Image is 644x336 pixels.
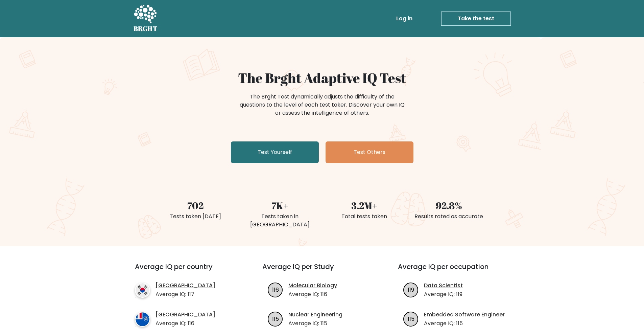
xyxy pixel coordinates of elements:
text: 116 [272,286,279,293]
text: 119 [408,286,414,293]
div: 7K+ [242,198,318,212]
div: Results rated as accurate [411,212,487,221]
a: Log in [393,12,415,25]
a: Molecular Biology [288,282,337,290]
h5: BRGHT [134,25,158,33]
h3: Average IQ per Study [262,263,382,279]
p: Average IQ: 116 [156,319,215,328]
p: Average IQ: 115 [288,319,342,328]
h3: Average IQ per country [135,263,238,279]
div: 92.8% [411,198,487,212]
div: Tests taken [DATE] [157,212,234,221]
text: 115 [272,315,279,322]
div: Tests taken in [GEOGRAPHIC_DATA] [242,212,318,229]
a: Embedded Software Engineer [424,311,505,319]
a: Nuclear Engineering [288,311,342,319]
a: Data Scientist [424,282,463,290]
a: [GEOGRAPHIC_DATA] [156,282,215,290]
p: Average IQ: 115 [424,319,505,328]
a: Take the test [441,12,511,26]
div: The Brght Test dynamically adjusts the difficulty of the questions to the level of each test take... [238,93,407,117]
img: country [135,283,150,298]
text: 115 [408,315,414,322]
a: Test Yourself [231,141,319,163]
div: 702 [157,198,234,212]
a: [GEOGRAPHIC_DATA] [156,311,215,319]
a: BRGHT [134,3,158,35]
p: Average IQ: 116 [288,290,337,298]
p: Average IQ: 117 [156,290,215,298]
a: Test Others [326,141,413,163]
p: Average IQ: 119 [424,290,463,298]
h1: The Brght Adaptive IQ Test [157,70,487,86]
h3: Average IQ per occupation [398,263,517,279]
div: 3.2M+ [326,198,403,212]
img: country [135,312,150,327]
div: Total tests taken [326,212,403,221]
